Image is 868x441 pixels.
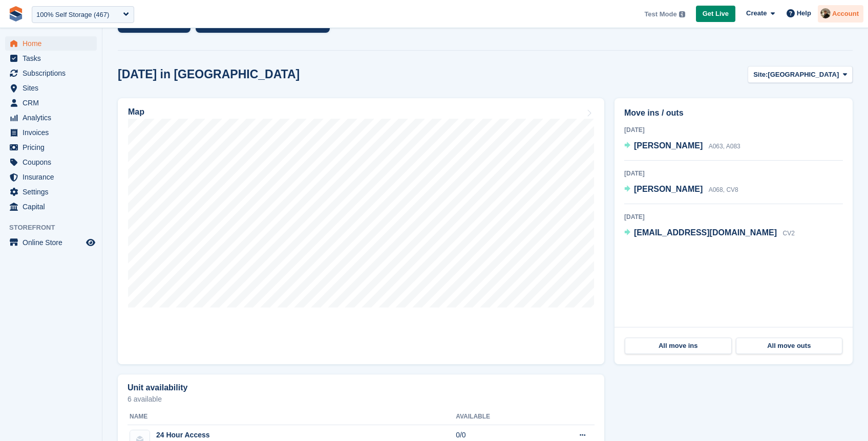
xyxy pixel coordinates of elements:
[23,235,84,250] span: Online Store
[748,66,853,83] button: Site: [GEOGRAPHIC_DATA]
[23,96,84,110] span: CRM
[8,6,24,21] img: stora-icon-8386f47178a22dfd0bd8f6a31ec36ba5ce8667c1dd55bd0f319d3a0aa187defe.svg
[634,228,777,237] span: [EMAIL_ADDRESS][DOMAIN_NAME]
[679,11,685,17] img: icon-info-grey-7440780725fd019a000dd9b08b2336e03edf1995a4989e88bcd33f0948082b44.svg
[736,338,843,354] a: All move outs
[634,141,703,150] span: [PERSON_NAME]
[23,155,84,169] span: Coupons
[118,98,604,364] a: Map
[23,81,84,95] span: Sites
[832,9,859,19] span: Account
[128,383,187,392] h2: Unit availability
[624,140,740,153] a: [PERSON_NAME] A063, A083
[624,107,843,119] h2: Move ins / outs
[156,430,216,440] div: 24 Hour Access
[5,140,97,155] a: menu
[5,155,97,169] a: menu
[624,212,843,222] div: [DATE]
[768,70,839,80] span: [GEOGRAPHIC_DATA]
[23,185,84,199] span: Settings
[625,338,732,354] a: All move ins
[5,170,97,184] a: menu
[820,8,831,18] img: Oliver Bruce
[9,223,102,233] span: Storefront
[644,9,676,19] span: Test Mode
[5,200,97,214] a: menu
[23,36,84,51] span: Home
[624,169,843,178] div: [DATE]
[746,8,767,18] span: Create
[456,409,541,425] th: Available
[5,66,97,80] a: menu
[5,235,97,250] a: menu
[23,125,84,140] span: Invoices
[624,183,738,196] a: [PERSON_NAME] A068, CV8
[128,409,456,425] th: Name
[118,68,300,81] h2: [DATE] in [GEOGRAPHIC_DATA]
[23,51,84,65] span: Tasks
[634,185,703,193] span: [PERSON_NAME]
[624,125,843,135] div: [DATE]
[128,107,144,117] h2: Map
[23,170,84,184] span: Insurance
[5,51,97,65] a: menu
[128,395,595,403] p: 6 available
[5,111,97,125] a: menu
[23,111,84,125] span: Analytics
[23,200,84,214] span: Capital
[5,81,97,95] a: menu
[84,236,97,249] a: Preview store
[5,185,97,199] a: menu
[624,227,795,240] a: [EMAIL_ADDRESS][DOMAIN_NAME] CV2
[36,10,109,20] div: 100% Self Storage (467)
[5,125,97,140] a: menu
[709,186,738,193] span: A068, CV8
[753,70,768,80] span: Site:
[797,8,811,18] span: Help
[5,36,97,51] a: menu
[23,140,84,155] span: Pricing
[783,230,795,237] span: CV2
[23,66,84,80] span: Subscriptions
[703,9,729,19] span: Get Live
[709,143,740,150] span: A063, A083
[696,6,735,23] a: Get Live
[5,96,97,110] a: menu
